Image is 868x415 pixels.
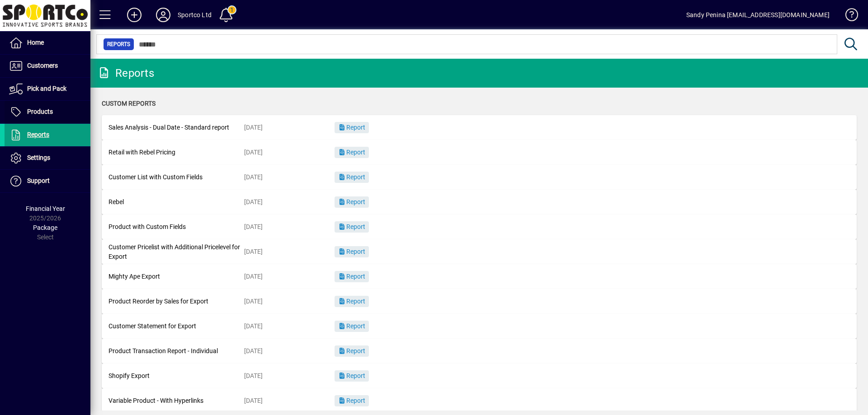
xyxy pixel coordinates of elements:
div: Sandy Penina [EMAIL_ADDRESS][DOMAIN_NAME] [686,8,830,22]
span: Report [338,248,365,255]
button: Report [335,147,369,158]
div: [DATE] [244,297,335,306]
button: Report [335,370,369,382]
span: Package [33,224,57,231]
span: Report [338,322,365,330]
button: Report [335,345,369,357]
a: Support [5,170,90,192]
a: Customers [5,55,90,77]
button: Report [335,221,369,233]
div: [DATE] [244,371,335,381]
div: Mighty Ape Export [108,272,244,281]
span: Home [27,39,44,46]
button: Add [120,7,149,23]
div: Customer Pricelist with Additional Pricelevel for Export [108,242,244,261]
span: Report [338,273,365,280]
div: Customer List with Custom Fields [108,173,244,182]
button: Report [335,321,369,332]
span: Pick and Pack [27,85,66,92]
span: Report [338,372,365,379]
span: Support [27,177,50,184]
div: Shopify Export [108,371,244,381]
div: [DATE] [244,396,335,406]
button: Report [335,271,369,282]
div: [DATE] [244,123,335,132]
a: Pick and Pack [5,78,90,100]
span: Settings [27,154,50,161]
span: Report [338,298,365,305]
div: Sportco Ltd [178,8,212,22]
div: [DATE] [244,322,335,331]
div: Retail with Rebel Pricing [108,148,244,157]
span: Custom Reports [102,100,156,107]
div: [DATE] [244,148,335,157]
div: Product Reorder by Sales for Export [108,297,244,306]
span: Report [338,198,365,205]
span: Report [338,397,365,404]
a: Settings [5,147,90,169]
button: Report [335,296,369,307]
span: Report [338,124,365,131]
div: Variable Product - With Hyperlinks [108,396,244,406]
div: Rebel [108,197,244,207]
div: Sales Analysis - Dual Date - Standard report [108,123,244,132]
span: Report [338,223,365,230]
button: Report [335,172,369,183]
span: Reports [27,131,49,138]
div: Product with Custom Fields [108,222,244,232]
span: Financial Year [26,205,65,212]
span: Reports [107,40,130,49]
a: Products [5,101,90,123]
span: Products [27,108,53,115]
div: [DATE] [244,222,335,232]
button: Report [335,122,369,133]
a: Home [5,32,90,54]
button: Profile [149,7,178,23]
div: [DATE] [244,346,335,356]
button: Report [335,395,369,406]
div: Customer Statement for Export [108,322,244,331]
span: Report [338,149,365,156]
span: Report [338,173,365,181]
div: [DATE] [244,247,335,256]
button: Report [335,196,369,208]
span: Report [338,347,365,354]
span: Customers [27,62,58,69]
div: Product Transaction Report - Individual [108,346,244,356]
div: [DATE] [244,197,335,207]
button: Report [335,246,369,257]
div: [DATE] [244,272,335,281]
div: [DATE] [244,173,335,182]
div: Reports [97,66,154,80]
a: Knowledge Base [839,2,857,31]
